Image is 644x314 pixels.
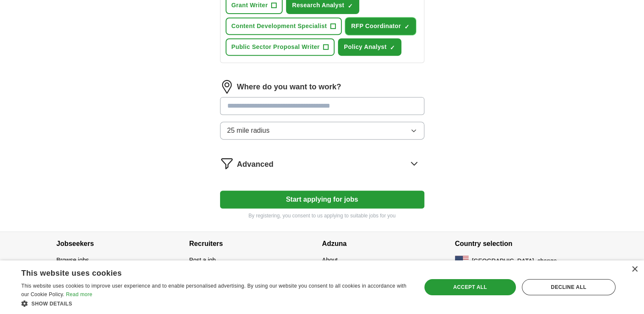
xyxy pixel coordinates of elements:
[537,257,557,265] button: change
[189,257,216,263] a: Post a job
[66,291,92,297] a: Read more, opens a new window
[220,122,424,140] button: 25 mile radius
[31,301,72,307] span: Show details
[338,38,401,56] button: Policy Analyst✓
[220,80,234,94] img: location.png
[227,126,270,136] span: 25 mile radius
[390,44,395,51] span: ✓
[232,1,268,10] span: Grant Writer
[237,159,274,170] span: Advanced
[226,38,335,56] button: Public Sector Proposal Writer
[232,22,327,31] span: Content Development Specialist
[21,265,388,278] div: This website uses cookies
[292,1,344,10] span: Research Analyst
[472,257,534,265] span: [GEOGRAPHIC_DATA]
[344,43,386,51] span: Policy Analyst
[522,279,615,295] div: Decline all
[232,43,320,51] span: Public Sector Proposal Writer
[226,17,342,35] button: Content Development Specialist
[220,191,424,208] button: Start applying for jobs
[351,22,401,31] span: RFP Coordinator
[455,232,588,256] h4: Country selection
[322,257,338,263] a: About
[21,299,409,308] div: Show details
[424,279,516,295] div: Accept all
[220,212,424,220] p: By registering, you consent to us applying to suitable jobs for you
[404,23,409,30] span: ✓
[455,256,469,266] img: US flag
[21,283,406,297] span: This website uses cookies to improve user experience and to enable personalised advertising. By u...
[57,257,89,263] a: Browse jobs
[345,17,416,35] button: RFP Coordinator✓
[237,81,341,93] label: Where do you want to work?
[220,157,234,170] img: filter
[348,3,353,9] span: ✓
[631,266,638,273] div: Close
